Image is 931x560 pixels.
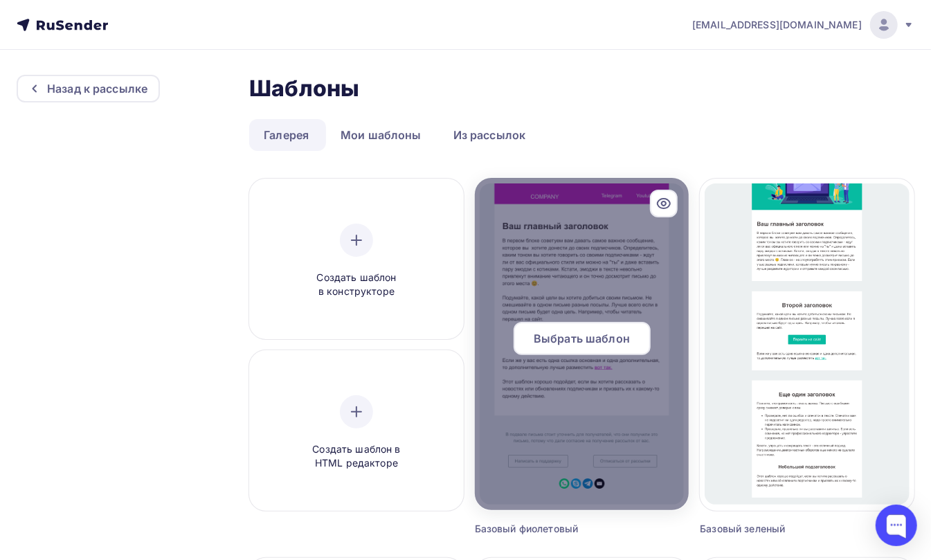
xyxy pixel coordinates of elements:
[692,18,862,32] span: [EMAIL_ADDRESS][DOMAIN_NAME]
[475,522,635,536] div: Базовый фиолетовый
[439,119,541,151] a: Из рассылок
[47,80,147,97] div: Назад к рассылке
[692,11,914,39] a: [EMAIL_ADDRESS][DOMAIN_NAME]
[326,119,436,151] a: Мои шаблоны
[291,271,422,299] span: Создать шаблон в конструкторе
[291,442,422,471] span: Создать шаблон в HTML редакторе
[534,330,630,347] span: Выбрать шаблон
[249,119,323,151] a: Галерея
[700,522,860,536] div: Базовый зеленый
[249,75,359,102] h2: Шаблоны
